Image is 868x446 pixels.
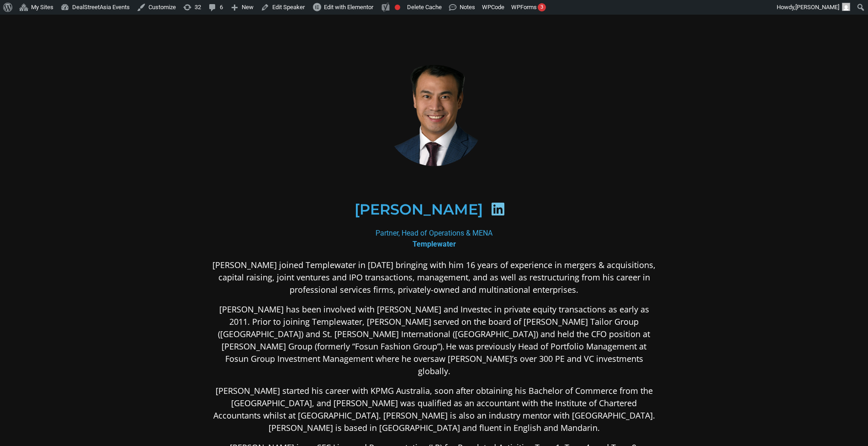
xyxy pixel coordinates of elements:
span: [PERSON_NAME] [795,4,839,11]
p: [PERSON_NAME] joined Templewater in [DATE] bringing with him 16 years of experience in mergers & ... [212,259,656,296]
p: [PERSON_NAME] has been involved with [PERSON_NAME] and Investec in private equity transactions as... [212,303,656,377]
span: Edit with Elementor [324,4,373,11]
h2: [PERSON_NAME] [355,202,483,217]
b: Templewater [413,240,456,248]
p: [PERSON_NAME] started his career with KPMG Australia, soon after obtaining his Bachelor of Commer... [212,385,656,434]
div: 3 [538,3,546,11]
div: Partner, Head of Operations & MENA [212,228,656,250]
div: Focus keyphrase not set [395,5,400,10]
